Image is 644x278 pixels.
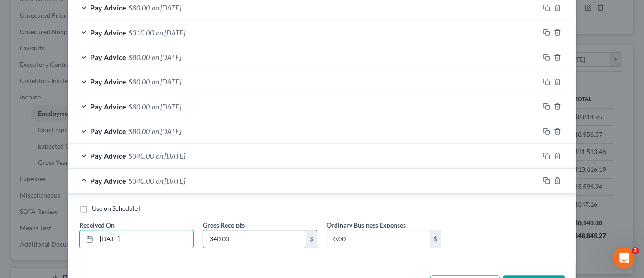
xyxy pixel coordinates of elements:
span: on [DATE] [152,127,181,135]
span: $80.00 [128,127,150,135]
span: $80.00 [128,53,150,61]
label: Ordinary Business Expenses [327,220,406,230]
span: $80.00 [128,77,150,86]
span: Pay Advice [90,151,126,160]
span: $340.00 [128,176,154,185]
div: $ [430,230,441,248]
input: 0.00 [203,230,306,248]
span: 2 [632,247,639,254]
span: Pay Advice [90,176,126,185]
span: $80.00 [128,3,150,12]
span: on [DATE] [152,53,181,61]
span: on [DATE] [152,77,181,86]
span: Received On [79,221,115,229]
span: $340.00 [128,151,154,160]
span: Pay Advice [90,28,126,37]
span: Pay Advice [90,77,126,86]
span: on [DATE] [152,102,181,111]
span: Pay Advice [90,127,126,135]
span: Use on Schedule I [92,204,141,212]
span: Pay Advice [90,102,126,111]
span: on [DATE] [152,3,181,12]
input: MM/DD/YYYY [96,230,193,248]
span: Pay Advice [90,53,126,61]
input: 0.00 [327,230,430,248]
span: on [DATE] [156,28,185,37]
span: on [DATE] [156,176,185,185]
span: $80.00 [128,102,150,111]
span: on [DATE] [156,151,185,160]
div: $ [306,230,317,248]
label: Gross Receipts [203,220,245,230]
span: Pay Advice [90,3,126,12]
iframe: Intercom live chat [613,247,635,269]
span: $310.00 [128,28,154,37]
